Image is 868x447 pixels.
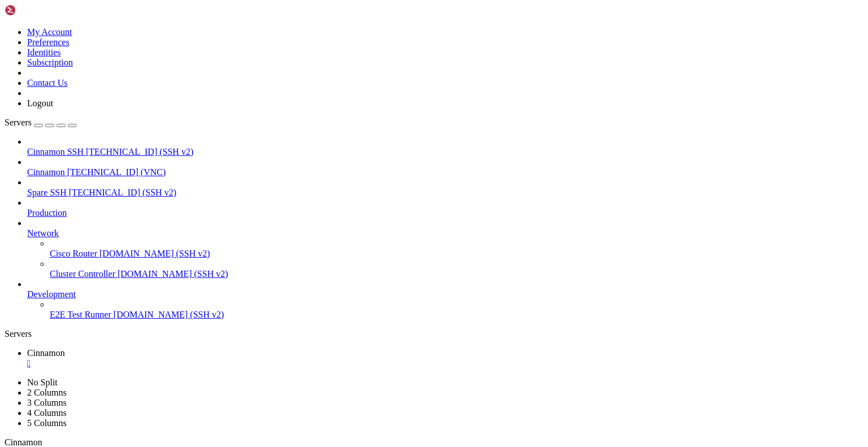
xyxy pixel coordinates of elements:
a: 2 Columns [27,388,67,397]
span: E2E Test Runner [50,310,111,319]
a: Spare SSH [TECHNICAL_ID] (SSH v2) [27,188,863,198]
li: Spare SSH [TECHNICAL_ID] (SSH v2) [27,177,863,198]
span: Cluster Controller [50,269,115,279]
a: No Split [27,377,58,387]
span: [DOMAIN_NAME] (SSH v2) [118,269,228,279]
li: Cinnamon [TECHNICAL_ID] (VNC) [27,157,863,177]
span: [DOMAIN_NAME] (SSH v2) [114,310,224,319]
a: Cisco Router [DOMAIN_NAME] (SSH v2) [50,249,863,259]
li: Cisco Router [DOMAIN_NAME] (SSH v2) [50,238,863,259]
span: [TECHNICAL_ID] (VNC) [67,167,166,177]
a:  [27,358,863,368]
span: Cinnamon [5,437,42,447]
a: Preferences [27,37,70,47]
a: Servers [5,118,77,127]
a: Cinnamon SSH [TECHNICAL_ID] (SSH v2) [27,147,863,157]
span: Cisco Router [50,249,97,258]
li: Cinnamon SSH [TECHNICAL_ID] (SSH v2) [27,137,863,157]
a: E2E Test Runner [DOMAIN_NAME] (SSH v2) [50,310,863,320]
a: 4 Columns [27,408,67,418]
a: Identities [27,47,61,57]
a: Production [27,208,863,218]
li: Network [27,218,863,279]
a: Cinnamon [27,348,863,368]
li: Development [27,279,863,320]
span: Development [27,289,76,299]
span: Network [27,228,59,238]
div: Servers [5,329,863,339]
a: Subscription [27,58,73,67]
span: Production [27,208,67,218]
a: 3 Columns [27,398,67,407]
li: Production [27,198,863,218]
a: Development [27,289,863,300]
a: Logout [27,98,53,108]
span: [DOMAIN_NAME] (SSH v2) [99,249,210,258]
span: [TECHNICAL_ID] (SSH v2) [69,188,176,197]
a: Contact Us [27,78,68,88]
li: Cluster Controller [DOMAIN_NAME] (SSH v2) [50,259,863,279]
a: Cinnamon [TECHNICAL_ID] (VNC) [27,167,863,177]
span: Spare SSH [27,188,67,197]
a: Cluster Controller [DOMAIN_NAME] (SSH v2) [50,269,863,279]
a: My Account [27,27,72,37]
span: Servers [5,118,32,127]
a: 5 Columns [27,418,67,428]
span: Cinnamon [27,167,65,177]
span: Cinnamon SSH [27,147,84,157]
span: Cinnamon [27,348,65,358]
a: Network [27,228,863,238]
li: E2E Test Runner [DOMAIN_NAME] (SSH v2) [50,300,863,320]
img: Shellngn [5,5,70,16]
span: [TECHNICAL_ID] (SSH v2) [86,147,193,157]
